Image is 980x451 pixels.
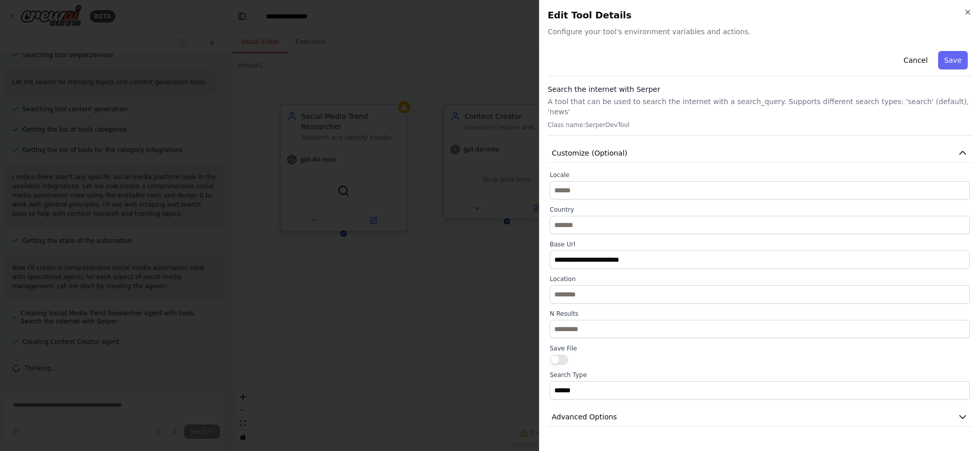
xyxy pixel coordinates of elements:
label: Country [550,206,970,214]
label: Save File [550,344,970,353]
p: Class name: SerperDevTool [548,121,972,129]
span: Configure your tool's environment variables and actions. [548,27,972,37]
p: A tool that can be used to search the internet with a search_query. Supports different search typ... [548,96,972,117]
h3: Search the internet with Serper [548,84,972,94]
label: Search Type [550,371,970,379]
button: Customize (Optional) [548,144,972,163]
label: Location [550,275,970,283]
button: Cancel [897,51,934,69]
span: Advanced Options [552,412,617,422]
span: Customize (Optional) [552,148,627,158]
h2: Edit Tool Details [548,8,972,22]
label: N Results [550,310,970,318]
button: Advanced Options [548,408,972,427]
label: Base Url [550,240,970,248]
label: Locale [550,171,970,179]
button: Save [938,51,968,69]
